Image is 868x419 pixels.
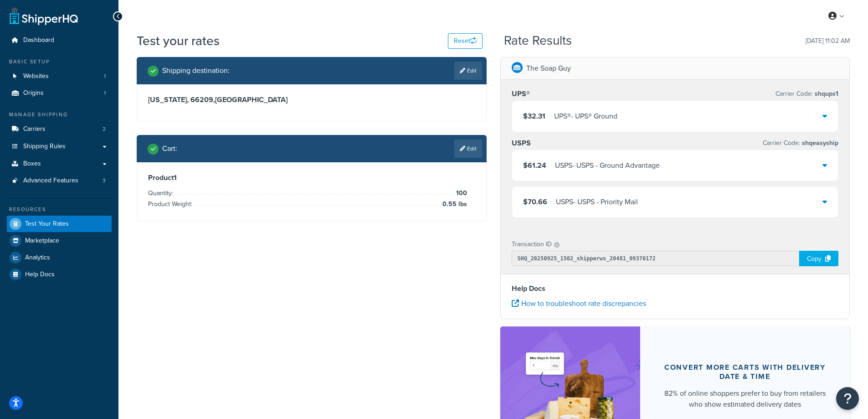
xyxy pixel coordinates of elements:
span: Marketplace [25,237,59,245]
a: Edit [454,140,482,158]
span: Product Weight: [148,199,195,209]
span: Websites [23,72,49,80]
span: 0.55 lbs [440,199,467,210]
span: Boxes [23,160,41,168]
p: Carrier Code: [776,88,838,100]
span: Help Docs [25,271,55,279]
h1: Test your rates [137,32,220,50]
div: USPS - USPS - Ground Advantage [555,159,660,172]
h4: Help Docs [512,283,839,294]
li: Carriers [7,121,112,138]
h3: [US_STATE], 66209 , [GEOGRAPHIC_DATA] [148,95,475,104]
span: $61.24 [523,160,546,171]
h2: Rate Results [504,34,572,48]
li: Websites [7,68,112,85]
span: $32.31 [523,111,545,121]
div: USPS - USPS - Priority Mail [556,196,638,208]
p: The Soap Guy [526,62,571,75]
span: Advanced Features [23,177,78,185]
a: Test Your Rates [7,216,112,232]
a: Help Docs [7,266,112,283]
div: Manage Shipping [7,111,112,119]
span: 100 [454,188,467,199]
a: Advanced Features3 [7,172,112,189]
a: Shipping Rules [7,138,112,155]
a: Websites1 [7,68,112,85]
li: Origins [7,85,112,102]
span: 1 [104,72,106,80]
h2: Shipping destination : [162,67,230,75]
span: 1 [104,89,106,97]
h3: UPS® [512,89,530,98]
span: Quantity: [148,188,175,198]
span: Origins [23,89,44,97]
div: Convert more carts with delivery date & time [662,363,828,381]
span: $70.66 [523,197,547,207]
button: Open Resource Center [836,387,859,410]
div: Resources [7,206,112,213]
span: Analytics [25,254,50,262]
a: Analytics [7,249,112,266]
div: 82% of online shoppers prefer to buy from retailers who show estimated delivery dates [662,388,828,410]
p: Transaction ID [512,238,552,251]
span: Dashboard [23,36,54,44]
a: Boxes [7,155,112,172]
span: Shipping Rules [23,143,66,150]
a: Origins1 [7,85,112,102]
span: shqups1 [813,89,838,98]
p: [DATE] 11:02 AM [806,35,850,47]
a: Edit [454,62,482,80]
span: 3 [103,177,106,185]
div: Basic Setup [7,58,112,66]
h3: Product 1 [148,173,475,182]
div: UPS® - UPS® Ground [554,110,617,123]
div: Copy [799,251,838,266]
span: Carriers [23,125,46,133]
span: shqeasyship [800,138,838,148]
p: Carrier Code: [763,137,838,150]
a: Marketplace [7,233,112,249]
h2: Cart : [162,145,177,153]
a: Carriers2 [7,121,112,138]
a: Dashboard [7,32,112,49]
span: 2 [103,125,106,133]
h3: USPS [512,139,531,148]
li: Advanced Features [7,172,112,189]
button: Reset [448,33,483,49]
span: Test Your Rates [25,220,69,228]
a: How to troubleshoot rate discrepancies [512,298,646,309]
